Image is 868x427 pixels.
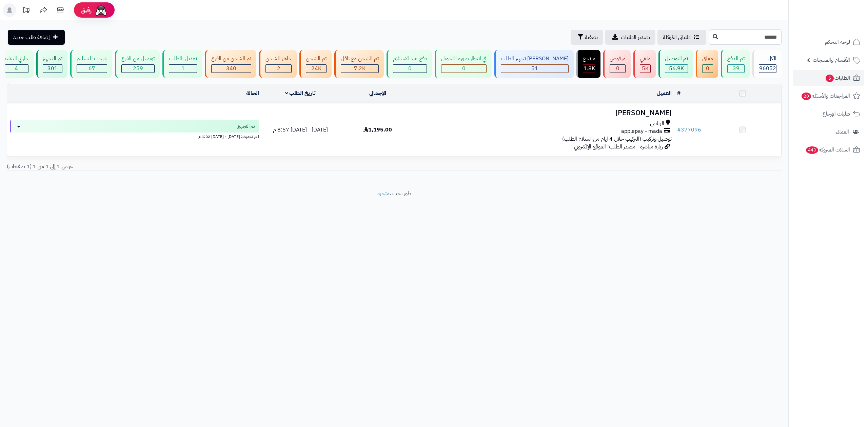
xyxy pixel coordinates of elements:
[13,33,50,41] span: إضافة طلب جديد
[114,50,161,78] a: توصيل من الفرع 259
[640,55,651,63] div: ملغي
[657,50,694,78] a: تم التوصيل 56.9K
[122,65,154,73] div: 259
[657,30,706,45] a: طلباتي المُوكلة
[719,50,751,78] a: تم الدفع 39
[419,109,671,117] h3: [PERSON_NAME]
[665,55,688,63] div: تم التوصيل
[408,64,412,73] span: 0
[665,65,688,73] div: 56909
[306,55,327,63] div: تم الشحن
[311,64,321,73] span: 24K
[825,73,850,83] span: الطلبات
[298,50,333,78] a: تم الشحن 24K
[632,50,657,78] a: ملغي 5K
[246,89,259,97] a: الحالة
[10,133,259,140] div: اخر تحديث: [DATE] - [DATE] 1:02 م
[43,65,62,73] div: 301
[583,55,595,63] div: مرتجع
[703,65,713,73] div: 0
[826,75,834,82] span: 5
[728,65,744,73] div: 39
[621,127,662,135] span: applepay - mada
[727,55,745,63] div: تم الدفع
[462,64,466,73] span: 0
[806,146,818,154] span: 443
[793,88,864,104] a: المراجعات والأسئلة20
[584,64,595,73] span: 1.8K
[822,18,862,32] img: logo-2.png
[211,55,251,63] div: تم الشحن من الفرع
[133,64,143,73] span: 259
[694,50,719,78] a: معلق 0
[677,126,701,134] a: #377096
[751,50,783,78] a: الكل96052
[94,3,108,17] img: ai-face.png
[354,64,366,73] span: 7.2K
[501,55,569,63] div: [PERSON_NAME] تجهيز الطلب
[169,65,197,73] div: 1
[759,64,776,73] span: 96052
[385,50,433,78] a: دفع عند الاستلام 0
[702,55,713,63] div: معلق
[793,106,864,122] a: طلبات الإرجاع
[802,93,811,100] span: 20
[793,142,864,158] a: السلات المتروكة443
[657,89,672,97] a: العميل
[825,37,850,47] span: لوحة التحكم
[610,65,625,73] div: 0
[69,50,114,78] a: خرجت للتسليم 67
[813,55,850,65] span: الأقسام والمنتجات
[677,126,681,134] span: #
[793,70,864,86] a: الطلبات5
[181,64,185,73] span: 1
[161,50,203,78] a: تعديل بالطلب 1
[759,55,776,63] div: الكل
[805,145,850,155] span: السلات المتروكة
[43,55,62,63] div: تم التجهيز
[706,64,709,73] span: 0
[77,65,107,73] div: 67
[369,89,386,97] a: الإجمالي
[585,33,598,41] span: تصفية
[433,50,493,78] a: في انتظار صورة التحويل 0
[212,65,251,73] div: 340
[377,189,390,198] a: متجرة
[266,65,291,73] div: 2
[640,65,650,73] div: 4993
[363,126,392,134] span: 1,195.00
[333,50,385,78] a: تم الشحن مع ناقل 7.2K
[393,55,427,63] div: دفع عند الاستلام
[121,55,155,63] div: توصيل من الفرع
[203,50,258,78] a: تم الشحن من الفرع 340
[258,50,298,78] a: جاهز للشحن 2
[285,89,316,97] a: تاريخ الطلب
[341,65,378,73] div: 7222
[18,3,35,19] a: تحديثات المنصة
[47,64,58,73] span: 301
[8,30,65,45] a: إضافة طلب جديد
[602,50,632,78] a: مرفوض 0
[341,55,379,63] div: تم الشحن مع ناقل
[4,55,28,63] div: جاري التنفيذ
[571,30,603,45] button: تصفية
[663,33,691,41] span: طلباتي المُوكلة
[265,55,292,63] div: جاهز للشحن
[393,65,427,73] div: 0
[15,64,18,73] span: 4
[642,64,649,73] span: 5K
[793,34,864,50] a: لوحة التحكم
[77,55,107,63] div: خرجت للتسليم
[574,143,663,151] span: زيارة مباشرة - مصدر الطلب: الموقع الإلكتروني
[562,135,672,143] span: توصيل وتركيب (التركيب خلال 4 ايام من استلام الطلب)
[273,126,328,134] span: [DATE] - [DATE] 8:57 م
[793,124,864,140] a: العملاء
[238,123,255,130] span: تم التجهيز
[306,65,326,73] div: 24030
[277,64,280,73] span: 2
[621,33,650,41] span: تصدير الطلبات
[169,55,197,63] div: تعديل بالطلب
[226,64,236,73] span: 340
[605,30,655,45] a: تصدير الطلبات
[493,50,575,78] a: [PERSON_NAME] تجهيز الطلب 51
